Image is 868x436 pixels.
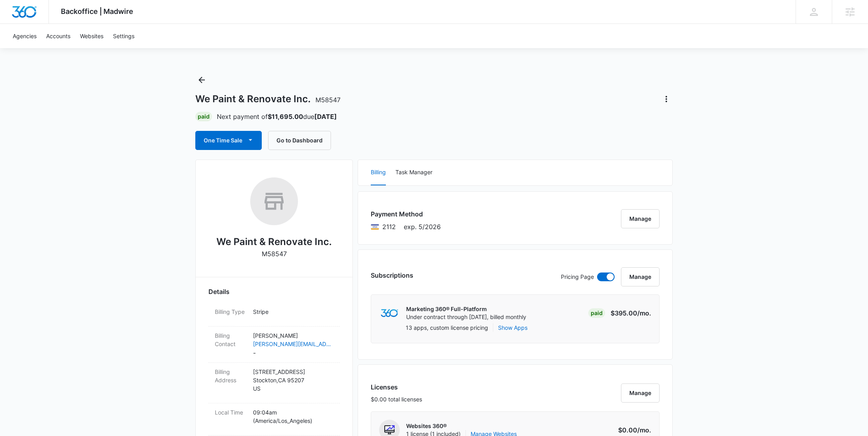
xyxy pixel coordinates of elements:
[262,249,287,259] p: M58547
[215,331,247,348] dt: Billing Contact
[215,308,247,316] dt: Billing Type
[406,313,526,321] p: Under contract through [DATE], billed monthly
[253,331,333,358] dd: -
[406,323,488,332] p: 13 apps, custom license pricing
[268,113,303,121] strong: $11,695.00
[621,267,660,286] button: Manage
[561,272,594,281] p: Pricing Page
[253,331,333,340] p: [PERSON_NAME]
[253,368,333,393] p: [STREET_ADDRESS] Stockton , CA 95207 US
[371,160,386,185] button: Billing
[371,395,422,403] p: $0.00 total licenses
[611,308,651,318] p: $395.00
[195,93,341,105] h1: We Paint & Renovate Inc.
[404,222,441,232] span: exp. 5/2026
[498,323,527,332] button: Show Apps
[215,408,247,417] dt: Local Time
[253,308,333,316] p: Stripe
[195,74,208,86] button: Back
[406,305,526,313] p: Marketing 360® Full-Platform
[217,112,337,121] p: Next payment of due
[614,425,651,435] p: $0.00
[208,363,340,403] div: Billing Address[STREET_ADDRESS]Stockton,CA 95207US
[8,24,41,48] a: Agencies
[660,93,673,105] button: Actions
[381,309,398,317] img: marketing360Logo
[395,160,432,185] button: Task Manager
[208,327,340,363] div: Billing Contact[PERSON_NAME][PERSON_NAME][EMAIL_ADDRESS][DOMAIN_NAME]-
[621,383,660,403] button: Manage
[195,112,212,121] div: Paid
[216,235,332,249] h2: We Paint & Renovate Inc.
[195,131,262,150] button: One Time Sale
[637,426,651,434] span: /mo.
[371,209,441,219] h3: Payment Method
[215,368,247,384] dt: Billing Address
[621,209,660,228] button: Manage
[588,308,605,318] div: Paid
[208,303,340,327] div: Billing TypeStripe
[637,309,651,317] span: /mo.
[371,271,413,280] h3: Subscriptions
[253,340,333,348] a: [PERSON_NAME][EMAIL_ADDRESS][DOMAIN_NAME]
[314,113,337,121] strong: [DATE]
[108,24,139,48] a: Settings
[208,403,340,436] div: Local Time09:04am (America/Los_Angeles)
[253,408,333,425] p: 09:04am ( America/Los_Angeles )
[41,24,75,48] a: Accounts
[208,287,230,296] span: Details
[406,422,517,430] p: Websites 360®
[371,382,422,392] h3: Licenses
[315,96,341,104] span: M58547
[61,7,133,16] span: Backoffice | Madwire
[75,24,108,48] a: Websites
[268,131,331,150] button: Go to Dashboard
[382,222,396,232] span: Visa ending with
